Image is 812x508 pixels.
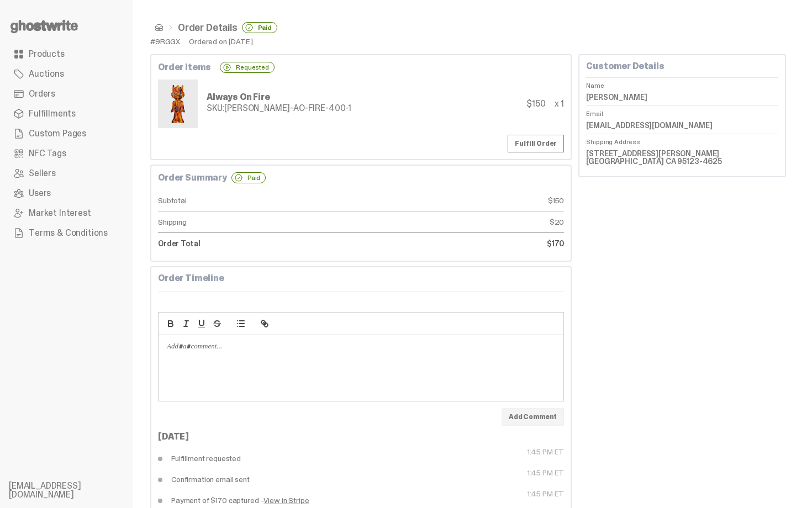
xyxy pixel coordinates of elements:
dd: [PERSON_NAME] [586,89,778,105]
a: Market Interest [9,203,124,223]
a: Products [9,44,124,64]
a: Fulfillments [9,104,124,124]
div: Paid [231,172,266,183]
a: NFC Tags [9,144,124,163]
button: underline [194,317,209,330]
img: Always-On-Fire---Website-Archive.2484X.png [160,82,196,126]
a: Custom Pages [9,124,124,144]
dd: [STREET_ADDRESS][PERSON_NAME] [GEOGRAPHIC_DATA] CA 95123-4625 [586,145,778,170]
dt: Shipping Address [586,134,778,145]
dd: [EMAIL_ADDRESS][DOMAIN_NAME] [586,117,778,134]
li: [EMAIL_ADDRESS][DOMAIN_NAME] [9,481,141,499]
a: Users [9,183,124,203]
dt: Order Total [158,233,361,254]
b: Order Summary [158,173,227,182]
b: Order Items [158,63,211,72]
dt: Name [586,77,778,89]
dd: $170 [361,233,565,254]
li: Order Details [164,22,277,33]
dd: $150 [361,190,565,211]
span: Sellers [29,169,56,178]
span: Terms & Conditions [29,229,108,237]
button: bold [163,317,178,330]
a: Auctions [9,64,124,84]
div: Ordered on [DATE] [189,38,253,45]
div: Always On Fire [207,93,351,102]
div: #9RGGX [150,38,180,45]
button: list: bullet [233,317,249,330]
span: Fulfillments [29,109,76,118]
b: Customer Details [586,60,664,72]
dd: $20 [361,211,565,233]
dd: Confirmation email sent [158,469,361,490]
span: Market Interest [29,209,91,218]
a: Terms & Conditions [9,223,124,243]
div: Requested [220,62,275,73]
dt: Shipping [158,211,361,233]
div: $150 [526,99,545,108]
dd: Fulfillment requested [158,448,361,469]
a: Fulfill Order [508,135,564,152]
dt: 1:45 PM ET [361,448,565,469]
dt: Subtotal [158,190,361,211]
span: Products [29,50,65,59]
span: NFC Tags [29,149,66,158]
span: Custom Pages [29,129,86,138]
span: Auctions [29,70,64,78]
button: strike [209,317,225,330]
a: View in Stripe [263,496,309,504]
button: link [257,317,272,330]
div: [PERSON_NAME]-AO-FIRE-400-1 [207,104,351,113]
dt: 1:45 PM ET [361,469,565,490]
span: Users [29,189,51,198]
div: Paid [242,22,277,33]
a: Orders [9,84,124,104]
dt: Email [586,105,778,117]
button: Add Comment [502,408,564,426]
a: Sellers [9,163,124,183]
div: x 1 [555,99,565,108]
span: Orders [29,89,55,98]
b: Order Timeline [158,272,224,284]
div: [DATE] [158,432,564,441]
span: SKU: [207,102,224,114]
button: italic [178,317,194,330]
